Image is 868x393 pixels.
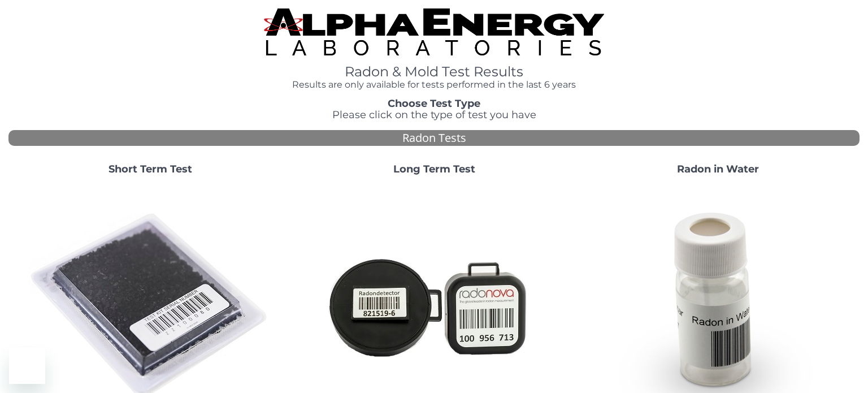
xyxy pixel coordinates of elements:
[388,97,480,110] strong: Choose Test Type
[9,348,45,384] iframe: Button to launch messaging window
[264,8,604,55] img: TightCrop.jpg
[264,64,604,79] h1: Radon & Mold Test Results
[677,163,759,175] strong: Radon in Water
[264,80,604,90] h4: Results are only available for tests performed in the last 6 years
[393,163,475,175] strong: Long Term Test
[8,130,860,146] div: Radon Tests
[332,109,536,121] span: Please click on the type of test you have
[108,163,192,175] strong: Short Term Test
